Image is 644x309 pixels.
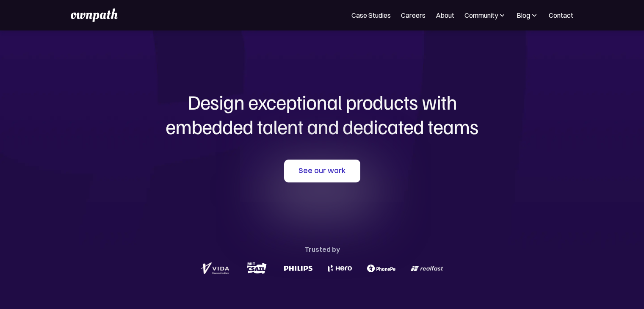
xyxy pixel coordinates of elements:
[517,10,539,20] div: Blog
[304,243,340,255] div: Trusted by
[119,90,525,138] h1: Design exceptional products with embedded talent and dedicated teams
[549,10,573,20] a: Contact
[401,10,426,20] a: Careers
[464,10,498,20] div: Community
[436,10,454,20] a: About
[351,10,391,20] a: Case Studies
[464,10,506,20] div: Community
[517,10,530,20] div: Blog
[284,160,360,182] a: See our work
